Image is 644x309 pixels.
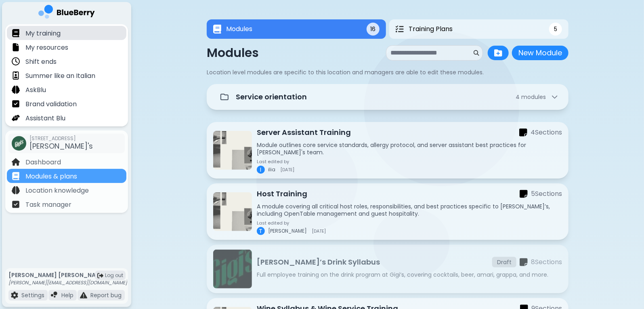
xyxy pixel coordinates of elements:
img: Training Plans [396,25,404,33]
p: My training [25,29,61,38]
p: My resources [25,43,68,53]
img: Modules [213,25,221,34]
img: file icon [80,292,87,299]
p: [PERSON_NAME]’s Drink Syllabus [257,256,380,268]
img: file icon [12,186,20,194]
span: module s [521,93,546,101]
button: Training PlansTraining Plans5 [389,19,568,39]
img: Gigi’s Drink Syllabus [213,250,252,288]
p: Host Training [257,188,307,200]
p: Modules & plans [25,172,77,181]
img: file icon [12,29,20,37]
button: ModulesModules16 [207,19,386,39]
p: A module covering all critical host roles, responsibilities, and best practices specific to [PERS... [257,203,562,217]
p: Assistant Blu [25,114,65,123]
p: Last edited by [257,159,294,164]
p: 5 Section s [531,189,562,199]
p: Modules [207,46,259,60]
img: file icon [12,114,20,122]
p: Full employee training on the drink program at Gigi’s, covering cocktails, beer, amari, grappa, a... [257,271,562,278]
img: file icon [12,200,20,208]
p: Last edited by [257,221,326,225]
div: Draft [492,257,516,267]
span: [DATE] [312,229,326,233]
img: file icon [12,57,20,65]
p: Settings [21,292,44,299]
span: 4 [516,93,546,101]
p: Report bug [90,292,122,299]
p: Dashboard [25,158,61,167]
img: file icon [12,172,20,180]
p: AskBlu [25,85,46,95]
p: Server Assistant Training [257,127,351,138]
span: Modules [226,24,252,34]
img: file icon [12,100,20,108]
img: folder plus icon [494,49,502,57]
p: Location knowledge [25,186,89,195]
img: Server Assistant Training [213,131,252,170]
span: [DATE] [280,167,294,172]
img: file icon [12,86,20,94]
img: file icon [51,292,58,299]
p: 4 Section s [531,128,562,137]
p: Help [61,292,73,299]
a: Host TrainingHost Trainingsections icon5SectionsA module covering all critical host roles, respon... [207,183,568,240]
span: [PERSON_NAME] [268,228,307,234]
p: [PERSON_NAME][EMAIL_ADDRESS][DOMAIN_NAME] [8,280,127,286]
img: file icon [12,43,20,51]
a: Server Assistant TrainingServer Assistant Trainingsections icon4SectionsModule outlines core serv... [207,122,568,179]
p: Task manager [25,200,71,210]
span: [PERSON_NAME]'s [29,141,93,151]
span: I [260,166,262,173]
button: New Module [512,46,568,60]
img: file icon [11,292,18,299]
a: Gigi’s Drink Syllabus[PERSON_NAME]’s Drink SyllabusDraftsections icon8SectionsFull employee train... [207,245,568,293]
img: Host Training [213,192,252,231]
span: [STREET_ADDRESS] [29,135,93,142]
img: file icon [12,158,20,166]
img: logout [97,273,103,279]
img: sections icon [519,128,527,137]
p: Brand validation [25,99,77,109]
img: company logo [38,5,95,21]
img: sections icon [520,189,528,199]
p: Shift ends [25,57,57,67]
img: search icon [474,50,479,56]
img: company thumbnail [12,136,26,151]
p: Service orientation [236,91,307,103]
p: Module outlines core service standards, allergy protocol, and server assistant best practices for... [257,141,562,156]
span: ilia [268,166,275,173]
p: Summer like an Italian [25,71,95,81]
span: T [259,227,263,235]
p: Location level modules are specific to this location and managers are able to edit these modules. [207,69,568,76]
span: Training Plans [409,24,453,34]
span: 16 [371,25,376,33]
img: file icon [12,71,20,80]
p: [PERSON_NAME] [PERSON_NAME] [8,271,127,279]
p: 8 Section s [531,257,562,267]
span: 5 [554,25,557,33]
img: sections icon [520,258,528,267]
span: Log out [105,272,123,279]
